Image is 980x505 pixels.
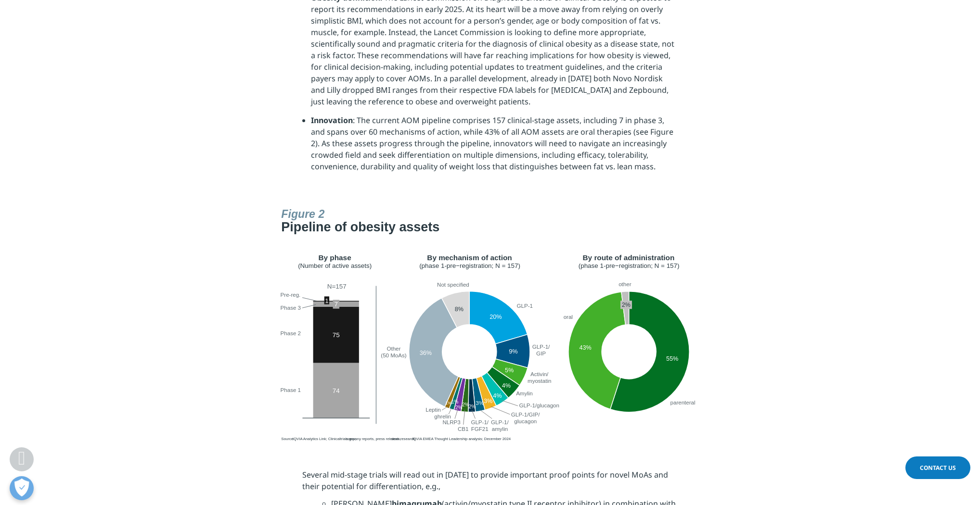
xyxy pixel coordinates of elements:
[10,476,34,500] button: 打开偏好
[302,469,678,498] p: Several mid-stage trials will read out in [DATE] to provide important proof points for novel MoAs...
[311,114,678,179] li: : The current AOM pipeline comprises 157 clinical-stage assets, including 7 in phase 3, and spans...
[311,115,353,126] strong: Innovation
[905,456,970,479] a: Contact Us
[920,464,956,472] span: Contact Us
